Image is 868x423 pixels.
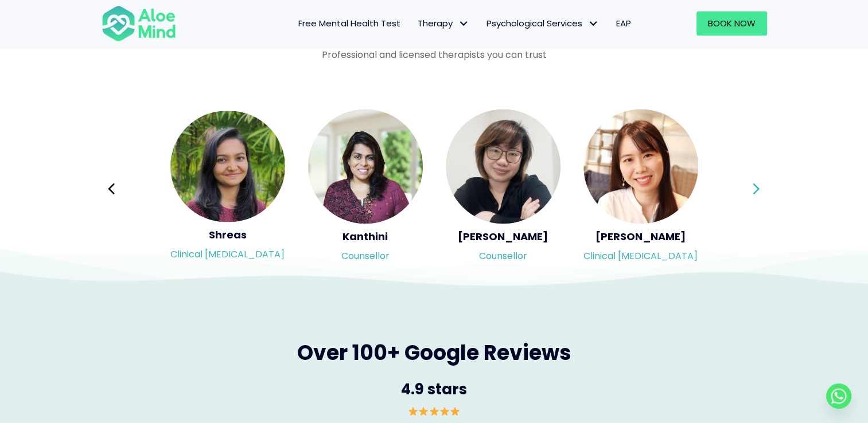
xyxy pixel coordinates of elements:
div: Slide 8 of 3 [583,108,698,269]
span: Therapy: submenu [456,15,472,32]
img: <h5>Yvonne</h5><p>Counsellor</p> [446,109,560,224]
div: Slide 7 of 3 [446,108,560,269]
span: Psychological Services [486,17,599,29]
p: Professional and licensed therapists you can trust [102,48,767,61]
a: EAP [608,11,640,36]
span: 4.9 stars [401,378,467,399]
nav: Menu [191,11,640,36]
img: <h5>Kher Yin</h5><p>Clinical psychologist</p> [583,109,698,224]
a: Psychological ServicesPsychological Services: submenu [478,11,608,36]
img: ⭐ [440,406,449,416]
h5: [PERSON_NAME] [446,229,560,244]
span: Therapy [418,17,469,29]
img: <h5>Shreas</h5><p>Clinical Psychologist</p> [170,111,285,222]
a: <h5>Kher Yin</h5><p>Clinical psychologist</p> [PERSON_NAME]Clinical [MEDICAL_DATA] [583,109,698,268]
a: Free Mental Health Test [290,11,409,36]
span: Book Now [708,17,756,29]
a: <h5>Kanthini</h5><p>Counsellor</p> KanthiniCounsellor [308,109,423,268]
img: ⭐ [408,406,418,416]
img: ⭐ [419,406,428,416]
a: Book Now [696,11,767,36]
span: Over 100+ Google Reviews [297,338,571,367]
a: TherapyTherapy: submenu [409,11,478,36]
span: Free Mental Health Test [298,17,400,29]
img: ⭐ [430,406,439,416]
h5: [PERSON_NAME] [583,229,698,244]
div: Slide 6 of 3 [308,108,423,269]
div: Slide 5 of 3 [170,108,285,269]
span: Psychological Services: submenu [585,15,602,32]
a: Whatsapp [826,383,851,409]
img: Aloe mind Logo [102,5,176,42]
h5: Shreas [170,228,285,242]
a: <h5>Yvonne</h5><p>Counsellor</p> [PERSON_NAME]Counsellor [446,109,560,268]
a: <h5>Shreas</h5><p>Clinical Psychologist</p> ShreasClinical [MEDICAL_DATA] [170,111,285,267]
h5: Kanthini [308,229,423,244]
span: EAP [616,17,631,29]
img: ⭐ [450,406,460,416]
img: <h5>Kanthini</h5><p>Counsellor</p> [308,109,423,224]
